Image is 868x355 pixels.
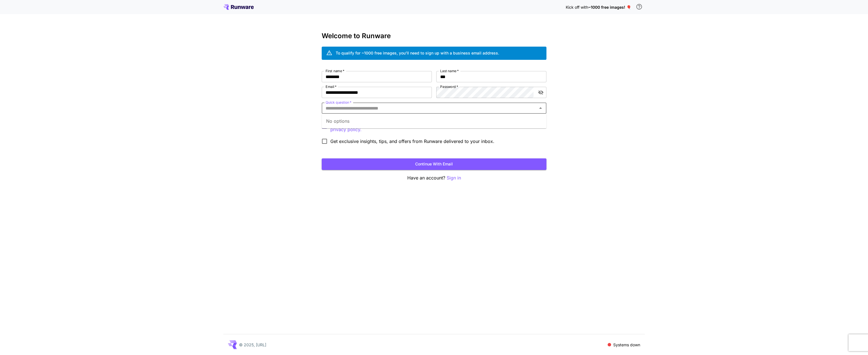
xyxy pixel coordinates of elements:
[330,138,494,145] span: Get exclusive insights, tips, and offers from Runware delivered to your inbox.
[536,87,546,97] button: toggle password visibility
[440,84,458,89] label: Password
[322,158,546,170] button: Continue with email
[566,5,588,10] span: Kick off with
[440,69,459,73] label: Last name
[326,69,344,73] label: First name
[537,104,544,112] button: Close
[330,126,362,133] button: By signing up, I acknowledge that I have read and agree to the applicable terms of use and
[322,174,546,181] p: Have an account?
[322,32,546,40] h3: Welcome to Runware
[633,1,645,12] button: In order to qualify for free credit, you need to sign up with a business email address and click ...
[330,126,362,133] p: privacy policy.
[613,342,640,348] p: Systems down
[326,84,337,89] label: Email
[588,5,631,10] span: ~1000 free images! 🎈
[336,50,499,56] div: To qualify for ~1000 free images, you’ll need to sign up with a business email address.
[239,342,266,348] p: © 2025, [URL]
[447,174,461,181] button: Sign in
[322,114,546,128] div: No options
[326,100,351,105] label: Quick question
